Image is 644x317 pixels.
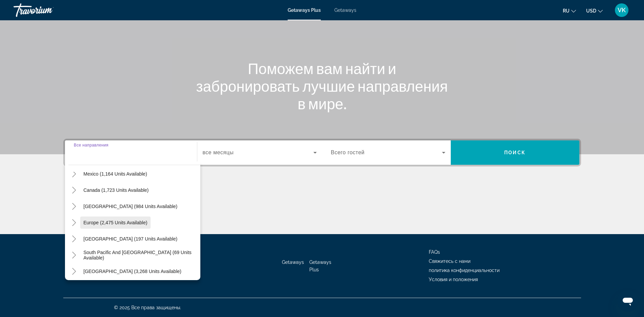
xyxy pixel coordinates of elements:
[80,249,200,261] button: South Pacific and [GEOGRAPHIC_DATA] (69 units available)
[84,250,197,261] span: South Pacific and [GEOGRAPHIC_DATA] (69 units available)
[618,7,626,14] span: VK
[114,305,181,310] span: © 2025 Все права защищены.
[68,266,80,277] button: Toggle South America (3,268 units available)
[331,150,365,155] span: Всего гостей
[617,290,639,312] iframe: Кнопка запуска окна обмена сообщениями
[429,268,499,273] a: политика конфиденциальности
[68,201,80,212] button: Toggle Caribbean & Atlantic Islands (984 units available)
[68,249,80,261] button: Toggle South Pacific and Oceania (69 units available)
[68,184,80,196] button: Toggle Canada (1,723 units available)
[563,8,570,14] span: ru
[429,249,440,255] a: FAQs
[68,233,80,245] button: Toggle Australia (197 units available)
[613,3,630,17] button: User Menu
[586,6,603,16] button: Change currency
[429,258,470,264] a: Свяжитесь с нами
[80,265,185,277] button: [GEOGRAPHIC_DATA] (3,268 units available)
[80,184,152,196] button: Canada (1,723 units available)
[84,220,148,225] span: Europe (2,475 units available)
[504,150,526,155] span: Поиск
[451,140,579,165] button: Поиск
[203,150,234,155] span: все месяцы
[429,277,478,282] a: Условия и положения
[84,171,147,177] span: Mexico (1,164 units available)
[80,200,181,212] button: [GEOGRAPHIC_DATA] (984 units available)
[84,269,181,274] span: [GEOGRAPHIC_DATA] (3,268 units available)
[65,140,579,165] div: Search widget
[84,187,149,193] span: Canada (1,723 units available)
[563,6,576,16] button: Change language
[586,8,596,14] span: USD
[195,60,449,112] h1: Поможем вам найти и забронировать лучшие направления в мире.
[84,204,178,209] span: [GEOGRAPHIC_DATA] (984 units available)
[288,7,321,13] a: Getaways Plus
[80,217,151,229] button: Europe (2,475 units available)
[84,236,178,242] span: [GEOGRAPHIC_DATA] (197 units available)
[68,217,80,229] button: Toggle Europe (2,475 units available)
[334,7,356,13] a: Getaways
[80,233,181,245] button: [GEOGRAPHIC_DATA] (197 units available)
[309,259,331,272] a: Getaways Plus
[282,259,304,265] a: Getaways
[74,143,108,147] span: Все направления
[14,1,81,19] a: Travorium
[80,168,151,180] button: Mexico (1,164 units available)
[68,168,80,180] button: Toggle Mexico (1,164 units available)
